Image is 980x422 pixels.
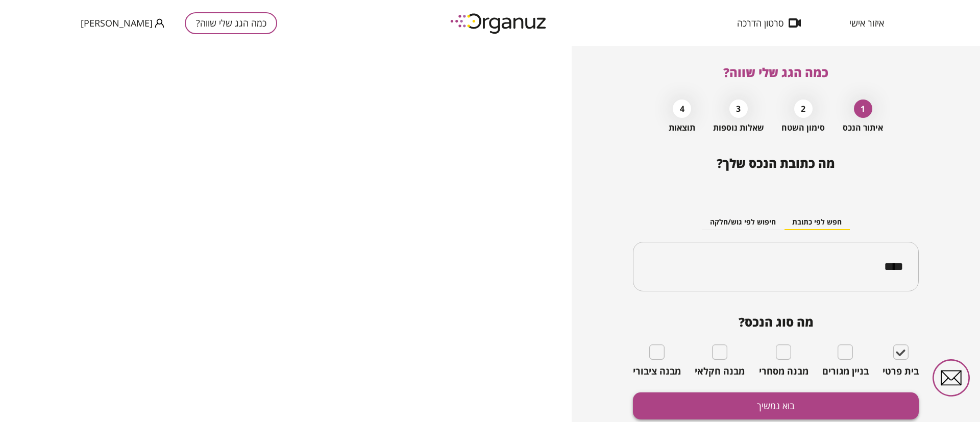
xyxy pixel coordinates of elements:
button: איזור אישי [834,18,899,28]
span: שאלות נוספות [713,123,764,133]
img: logo [443,9,555,37]
span: איזור אישי [849,18,884,28]
span: כמה הגג שלי שווה? [723,64,828,81]
span: סימון השטח [781,123,825,133]
span: [PERSON_NAME] [81,18,153,28]
button: חפש לפי כתובת [784,215,850,230]
span: סרטון הדרכה [737,18,783,28]
button: [PERSON_NAME] [81,17,164,30]
button: סרטון הדרכה [722,18,816,28]
div: 3 [729,100,748,118]
span: מבנה מסחרי [759,366,808,377]
span: בית פרטי [883,366,919,377]
span: איתור הנכס [843,123,883,133]
span: מה כתובת הנכס שלך? [717,155,835,171]
span: מבנה חקלאי [695,366,745,377]
button: בוא נמשיך [633,392,919,419]
span: מה סוג הנכס? [633,315,919,329]
button: חיפוש לפי גוש/חלקה [702,215,784,230]
button: כמה הגג שלי שווה? [185,12,277,34]
div: 1 [854,100,872,118]
span: בניין מגורים [822,366,869,377]
div: 2 [794,100,813,118]
span: תוצאות [669,123,695,133]
span: מבנה ציבורי [633,366,681,377]
div: 4 [673,100,691,118]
